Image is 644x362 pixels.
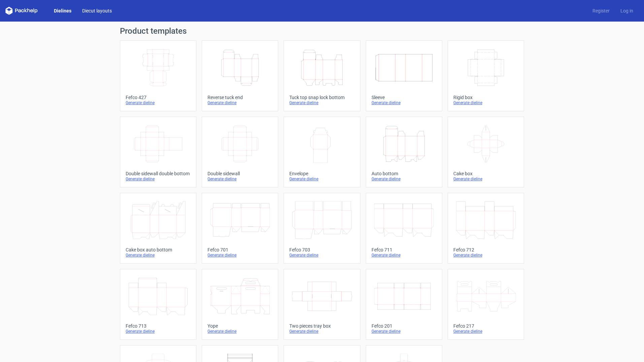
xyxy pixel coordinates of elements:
a: Fefco 201Generate dieline [366,269,442,340]
div: Generate dieline [453,252,518,258]
div: Fefco 201 [372,323,437,329]
div: Cake box auto bottom [126,247,191,252]
div: Generate dieline [289,252,354,258]
div: Generate dieline [453,329,518,334]
div: Fefco 217 [453,323,518,329]
div: Tuck top snap lock bottom [289,95,354,100]
a: Fefco 713Generate dieline [120,269,196,340]
a: Cake boxGenerate dieline [448,117,524,187]
a: Fefco 701Generate dieline [202,193,278,264]
a: Auto bottomGenerate dieline [366,117,442,187]
div: Generate dieline [126,252,191,258]
div: Cake box [453,171,518,176]
a: SleeveGenerate dieline [366,40,442,111]
a: Fefco 712Generate dieline [448,193,524,264]
div: Generate dieline [453,176,518,182]
a: Double sidewall double bottomGenerate dieline [120,117,196,187]
div: Generate dieline [126,100,191,105]
div: Generate dieline [453,100,518,105]
div: Double sidewall double bottom [126,171,191,176]
a: Fefco 711Generate dieline [366,193,442,264]
div: Yope [207,323,272,329]
div: Generate dieline [126,176,191,182]
div: Fefco 701 [207,247,272,252]
a: EnvelopeGenerate dieline [284,117,360,187]
a: Tuck top snap lock bottomGenerate dieline [284,40,360,111]
div: Fefco 712 [453,247,518,252]
div: Generate dieline [372,100,437,105]
div: Generate dieline [289,176,354,182]
div: Sleeve [372,95,437,100]
div: Generate dieline [207,252,272,258]
div: Generate dieline [372,329,437,334]
a: Fefco 217Generate dieline [448,269,524,340]
div: Generate dieline [207,100,272,105]
a: Diecut layouts [77,7,117,14]
a: Register [587,7,615,14]
div: Fefco 713 [126,323,191,329]
div: Generate dieline [289,100,354,105]
div: Generate dieline [207,176,272,182]
div: Generate dieline [372,176,437,182]
div: Fefco 427 [126,95,191,100]
a: YopeGenerate dieline [202,269,278,340]
a: Fefco 427Generate dieline [120,40,196,111]
a: Cake box auto bottomGenerate dieline [120,193,196,264]
div: Fefco 711 [372,247,437,252]
a: Dielines [49,7,77,14]
a: Fefco 703Generate dieline [284,193,360,264]
div: Double sidewall [207,171,272,176]
div: Generate dieline [207,329,272,334]
div: Fefco 703 [289,247,354,252]
div: Envelope [289,171,354,176]
div: Auto bottom [372,171,437,176]
h1: Product templates [120,27,524,35]
a: Reverse tuck endGenerate dieline [202,40,278,111]
a: Log in [615,7,639,14]
div: Two pieces tray box [289,323,354,329]
div: Rigid box [453,95,518,100]
div: Generate dieline [289,329,354,334]
a: Rigid boxGenerate dieline [448,40,524,111]
div: Generate dieline [126,329,191,334]
a: Double sidewallGenerate dieline [202,117,278,187]
a: Two pieces tray boxGenerate dieline [284,269,360,340]
div: Reverse tuck end [207,95,272,100]
div: Generate dieline [372,252,437,258]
